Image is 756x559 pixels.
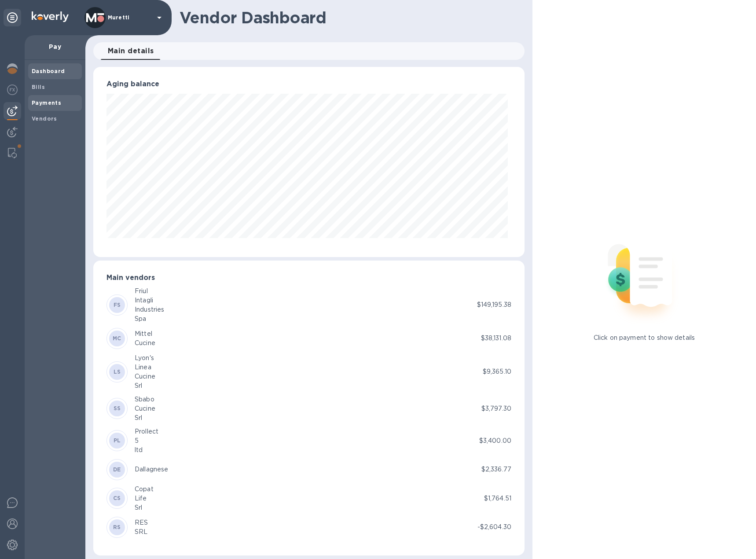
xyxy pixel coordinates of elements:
[483,367,511,376] p: $9,365.10
[32,68,65,74] b: Dashboard
[32,84,45,90] b: Bills
[32,42,78,51] p: Pay
[135,372,155,381] div: Cucine
[113,495,121,501] b: CS
[135,465,168,474] div: Dallagnese
[135,404,155,413] div: Cucine
[106,274,511,282] h3: Main vendors
[135,485,154,494] div: Copat
[32,115,57,122] b: Vendors
[135,305,164,314] div: Industries
[479,436,511,445] p: $3,400.00
[106,80,511,88] h3: Aging balance
[135,494,154,503] div: Life
[114,368,121,375] b: LS
[135,296,164,305] div: Intagli
[135,518,148,527] div: RES
[114,405,121,412] b: SS
[135,353,155,363] div: Lyon's
[594,333,695,342] p: Click on payment to show details
[135,413,155,423] div: Srl
[4,9,21,26] div: Unpin categories
[108,45,154,57] span: Main details
[114,302,121,308] b: FS
[135,445,158,455] div: ltd
[135,527,148,537] div: SRL
[113,466,121,473] b: DE
[135,381,155,390] div: Srl
[135,395,155,404] div: Sbabo
[135,287,164,296] div: Friul
[113,524,121,530] b: RS
[135,503,154,512] div: Srl
[135,329,155,338] div: Mittel
[7,85,18,95] img: Foreign exchange
[114,437,121,444] b: PL
[481,404,511,413] p: $3,797.30
[108,15,152,21] p: Muretti
[32,11,69,22] img: Logo
[32,99,61,106] b: Payments
[477,300,511,309] p: $149,195.38
[135,314,164,324] div: Spa
[477,522,511,532] p: -$2,604.30
[135,338,155,348] div: Cucine
[113,335,121,342] b: MC
[481,334,511,343] p: $38,131.08
[135,363,155,372] div: Linea
[180,8,518,27] h1: Vendor Dashboard
[481,465,511,474] p: $2,336.77
[135,427,158,436] div: Prollect
[484,494,511,503] p: $1,764.51
[135,436,158,445] div: 5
